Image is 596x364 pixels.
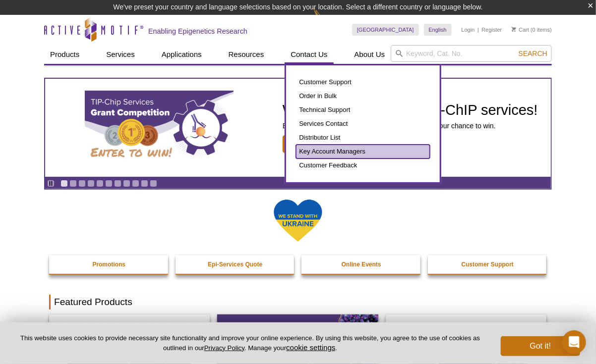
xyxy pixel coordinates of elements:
a: [GEOGRAPHIC_DATA] [352,24,419,36]
a: Go to slide 7 [114,180,121,187]
div: Open Intercom Messenger [562,330,586,354]
p: This website uses cookies to provide necessary site functionality and improve your online experie... [16,334,484,353]
strong: Online Events [342,261,381,268]
a: Epi-Services Quote [176,255,296,274]
a: Services Contact [296,117,430,131]
button: Got it! [501,336,580,356]
button: Search [516,49,550,58]
a: Customer Support [296,75,430,89]
a: Go to slide 8 [123,180,130,187]
a: Customer Support [428,255,548,274]
img: TIP-ChIP Services Grant Competition [85,91,234,165]
a: Technical Support [296,103,430,117]
a: Go to slide 6 [105,180,113,187]
a: Contact Us [285,45,333,64]
a: Products [44,45,85,64]
strong: Promotions [92,261,125,268]
a: Order in Bulk [296,89,430,103]
a: Cart [512,26,529,33]
a: Go to slide 10 [141,180,148,187]
img: We Stand With Ukraine [273,199,323,243]
a: Key Account Managers [296,145,430,158]
a: Distributor List [296,131,430,145]
a: Go to slide 3 [78,180,86,187]
h2: Enabling Epigenetics Research [148,27,247,36]
h2: Win up to $45,000 in TIP-ChIP services! [283,103,538,117]
strong: Epi-Services Quote [208,261,262,268]
img: Your Cart [512,27,516,32]
a: Privacy Policy [204,344,244,352]
a: TIP-ChIP Services Grant Competition Win up to $45,000 in TIP-ChIP services! Enter our TIP-ChIP se... [45,79,551,177]
a: Customer Feedback [296,158,430,172]
p: Enter our TIP-ChIP services grant competition for your chance to win. [283,121,538,130]
img: Change Here [313,7,340,31]
a: Go to slide 9 [132,180,139,187]
a: Go to slide 1 [60,180,68,187]
input: Keyword, Cat. No. [391,45,552,62]
a: Online Events [301,255,421,274]
li: (0 items) [512,24,552,36]
a: Applications [156,45,208,64]
a: Resources [223,45,270,64]
a: Toggle autoplay [47,180,55,187]
button: cookie settings [286,343,335,352]
a: Go to slide 2 [69,180,77,187]
span: Learn More [283,135,341,153]
a: Go to slide 5 [96,180,104,187]
a: Promotions [49,255,169,274]
a: About Us [349,45,391,64]
a: Go to slide 11 [150,180,157,187]
a: Login [462,26,475,33]
a: Register [481,26,502,33]
li: | [477,24,479,36]
strong: Customer Support [462,261,514,268]
a: Services [100,45,141,64]
article: TIP-ChIP Services Grant Competition [45,79,551,177]
a: English [424,24,452,36]
span: Search [519,50,547,57]
a: Go to slide 4 [87,180,95,187]
h2: Featured Products [49,295,547,310]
